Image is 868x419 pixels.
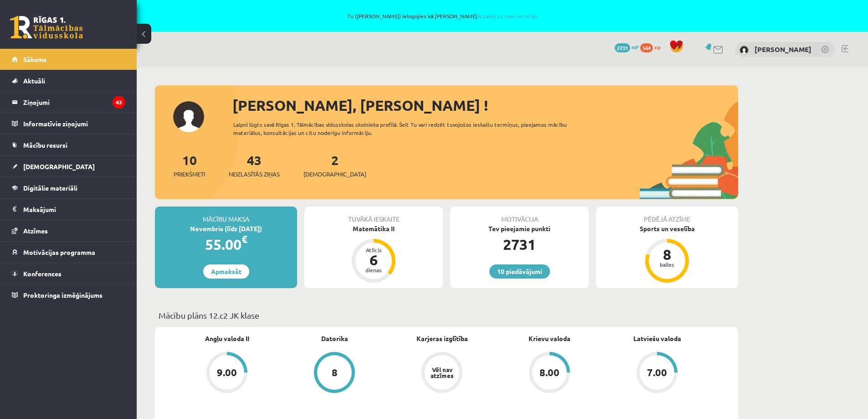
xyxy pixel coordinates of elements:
span: Priekšmeti [174,170,205,179]
a: Aktuāli [12,70,125,91]
a: Atzīmes [12,220,125,241]
a: 10 piedāvājumi [489,264,550,279]
a: 544 xp [640,43,665,51]
a: Proktoringa izmēģinājums [12,285,125,305]
div: balles [653,262,681,267]
a: Rīgas 1. Tālmācības vidusskola [10,16,83,39]
a: 2[DEMOGRAPHIC_DATA] [303,152,366,179]
p: Mācību plāns 12.c2 JK klase [159,309,734,321]
div: 9.00 [217,367,237,378]
a: Angļu valoda II [205,334,249,343]
span: mP [632,43,639,51]
div: [PERSON_NAME], [PERSON_NAME] ! [232,94,738,116]
a: 43Neizlasītās ziņas [229,152,280,179]
span: Digitālie materiāli [23,184,77,192]
a: 7.00 [603,352,711,395]
a: Informatīvie ziņojumi [12,113,125,134]
span: Aktuāli [23,77,45,85]
a: Motivācijas programma [12,242,125,263]
legend: Maksājumi [23,199,125,220]
div: dienas [360,267,387,273]
span: € [241,233,247,246]
i: 43 [113,96,125,109]
a: Datorika [321,334,348,343]
div: 8 [332,367,338,378]
div: Sports un veselība [596,224,738,233]
span: Tu ([PERSON_NAME]) ielogojies kā [PERSON_NAME] [105,13,781,19]
a: Mācību resursi [12,134,125,155]
div: Atlicis [360,247,387,253]
div: 8.00 [539,367,560,378]
span: [DEMOGRAPHIC_DATA] [23,162,95,171]
a: 8.00 [496,352,603,395]
span: 2731 [615,43,630,52]
a: Sports un veselība 8 balles [596,224,738,284]
span: Proktoringa izmēģinājums [23,291,103,299]
div: 6 [360,253,387,267]
a: Ziņojumi43 [12,92,125,113]
div: Laipni lūgts savā Rīgas 1. Tālmācības vidusskolas skolnieka profilā. Šeit Tu vari redzēt tuvojošo... [233,120,583,137]
a: 8 [281,352,388,395]
span: Mācību resursi [23,141,67,149]
span: [DEMOGRAPHIC_DATA] [303,170,366,179]
div: Tev pieejamie punkti [450,224,589,233]
div: 8 [653,247,681,262]
legend: Informatīvie ziņojumi [23,113,125,134]
div: Matemātika II [304,224,443,233]
a: Sākums [12,49,125,70]
div: Vēl nav atzīmes [429,367,455,378]
a: 9.00 [173,352,281,395]
a: Maksājumi [12,199,125,220]
a: Krievu valoda [529,334,570,343]
a: Vēl nav atzīmes [388,352,496,395]
div: 2731 [450,233,589,255]
div: Motivācija [450,207,589,224]
a: Latviešu valoda [633,334,681,343]
a: 2731 mP [615,43,639,51]
a: [PERSON_NAME] [755,45,812,54]
span: xp [654,43,660,51]
div: 7.00 [647,367,667,378]
a: Atpakaļ uz savu lietotāju [477,12,539,20]
div: Pēdējā atzīme [596,207,738,224]
span: Motivācijas programma [23,248,95,256]
div: Mācību maksa [155,207,297,224]
span: Sākums [23,55,46,63]
div: Novembris (līdz [DATE]) [155,224,297,233]
span: Atzīmes [23,227,48,235]
a: Karjeras izglītība [416,334,468,343]
a: Digitālie materiāli [12,177,125,198]
span: 544 [640,43,653,52]
a: Matemātika II Atlicis 6 dienas [304,224,443,284]
legend: Ziņojumi [23,92,125,113]
a: [DEMOGRAPHIC_DATA] [12,156,125,177]
div: Tuvākā ieskaite [304,207,443,224]
img: Kristīne Ozola [740,46,749,55]
div: 55.00 [155,233,297,255]
span: Neizlasītās ziņas [229,170,280,179]
a: 10Priekšmeti [174,152,205,179]
a: Apmaksāt [203,264,249,279]
span: Konferences [23,269,62,278]
a: Konferences [12,263,125,284]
